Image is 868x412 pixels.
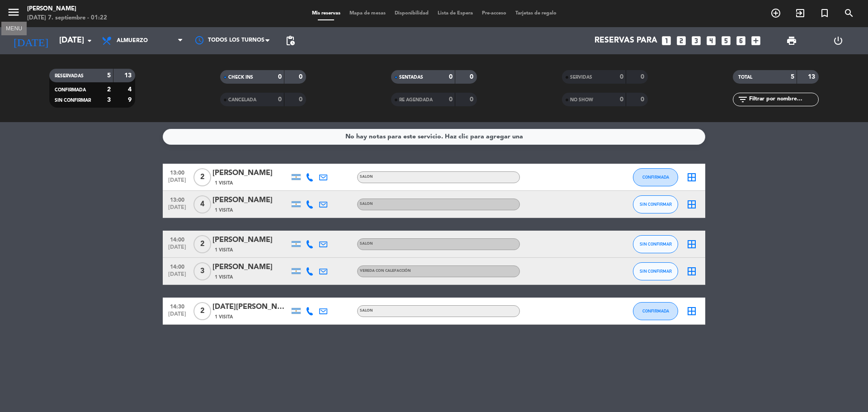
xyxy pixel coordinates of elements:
[750,35,762,47] i: add_box
[212,167,289,179] div: [PERSON_NAME]
[620,74,623,80] strong: 0
[128,86,133,93] strong: 4
[690,35,702,47] i: looks_3
[686,172,697,183] i: border_all
[449,96,453,103] strong: 0
[642,175,669,180] span: CONFIRMADA
[1,24,27,32] div: MENU
[844,8,854,19] i: search
[477,11,511,16] span: Pre-acceso
[212,261,289,273] div: [PERSON_NAME]
[738,75,752,80] span: TOTAL
[55,88,86,92] span: CONFIRMADA
[511,11,561,16] span: Tarjetas de regalo
[193,235,211,253] span: 2
[433,11,477,16] span: Lista de Espera
[55,74,84,78] span: RESERVADAS
[345,11,390,16] span: Mapa de mesas
[193,262,211,280] span: 3
[107,97,111,103] strong: 3
[570,75,592,80] span: SERVIDAS
[808,74,817,80] strong: 13
[166,301,189,311] span: 14:30
[833,35,844,46] i: power_settings_new
[660,35,672,47] i: looks_one
[228,75,253,80] span: CHECK INS
[212,194,289,206] div: [PERSON_NAME]
[124,72,133,79] strong: 13
[128,97,133,103] strong: 9
[299,74,304,80] strong: 0
[770,8,781,19] i: add_circle_outline
[307,11,345,16] span: Mis reservas
[193,195,211,213] span: 4
[786,35,797,46] span: print
[27,5,107,14] div: [PERSON_NAME]
[166,311,189,322] span: [DATE]
[215,313,233,321] span: 1 Visita
[228,98,256,102] span: CANCELADA
[166,194,189,204] span: 13:00
[570,98,593,102] span: NO SHOW
[55,98,91,103] span: SIN CONFIRMAR
[470,96,475,103] strong: 0
[7,31,55,51] i: [DATE]
[215,246,233,254] span: 1 Visita
[642,308,669,313] span: CONFIRMADA
[166,234,189,244] span: 14:00
[215,180,233,187] span: 1 Visita
[449,74,453,80] strong: 0
[399,75,423,80] span: SENTADAS
[193,302,211,320] span: 2
[620,96,623,103] strong: 0
[815,27,861,54] div: LOG OUT
[594,36,657,45] span: Reservas para
[720,35,732,47] i: looks_5
[345,132,523,142] div: No hay notas para este servicio. Haz clic para agregar una
[748,95,818,104] input: Filtrar por nombre...
[84,35,95,46] i: arrow_drop_down
[278,74,282,80] strong: 0
[795,8,806,19] i: exit_to_app
[278,96,282,103] strong: 0
[399,98,433,102] span: RE AGENDADA
[212,234,289,246] div: [PERSON_NAME]
[107,72,111,79] strong: 5
[737,94,748,105] i: filter_list
[470,74,475,80] strong: 0
[640,202,672,207] span: SIN CONFIRMAR
[641,96,646,103] strong: 0
[27,14,107,23] div: [DATE] 7. septiembre - 01:22
[193,168,211,186] span: 2
[686,239,697,250] i: border_all
[640,242,672,246] span: SIN CONFIRMAR
[641,74,646,80] strong: 0
[686,199,697,210] i: border_all
[166,271,189,282] span: [DATE]
[686,306,697,317] i: border_all
[705,35,717,47] i: looks_4
[212,301,289,313] div: [DATE][PERSON_NAME]
[166,204,189,215] span: [DATE]
[285,35,296,46] span: pending_actions
[117,38,148,44] span: Almuerzo
[166,261,189,271] span: 14:00
[640,269,672,274] span: SIN CONFIRMAR
[215,274,233,281] span: 1 Visita
[299,96,304,103] strong: 0
[7,5,20,19] i: menu
[791,74,794,80] strong: 5
[360,175,373,179] span: SALON
[166,167,189,177] span: 13:00
[215,207,233,214] span: 1 Visita
[360,309,373,313] span: SALON
[686,266,697,277] i: border_all
[360,242,373,246] span: SALON
[360,202,373,206] span: SALON
[675,35,687,47] i: looks_two
[166,244,189,255] span: [DATE]
[735,35,747,47] i: looks_6
[819,8,830,19] i: turned_in_not
[107,86,111,93] strong: 2
[166,177,189,188] span: [DATE]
